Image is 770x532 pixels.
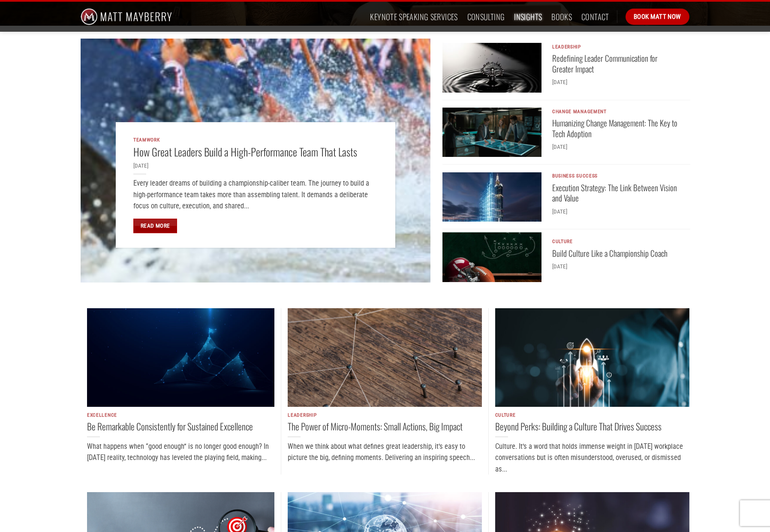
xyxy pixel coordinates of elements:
[552,248,668,259] a: Build Culture Like a Championship Coach
[288,412,481,418] p: Leadership
[133,137,378,143] p: Teamwork
[133,178,378,212] p: Every leader dreams of building a championship-caliber team. The journey to build a high-performa...
[288,308,481,407] img: micro-moments
[552,262,680,271] div: [DATE]
[442,43,541,93] img: leader communication
[552,207,680,216] div: [DATE]
[87,441,274,464] p: What happens when “good enough” is no longer good enough? In [DATE] reality, technology has level...
[87,420,253,432] a: Be Remarkable Consistently for Sustained Excellence
[552,109,680,115] p: Change Management
[552,53,680,75] a: Redefining Leader Communication for Greater Impact
[495,420,662,432] a: Beyond Perks: Building a Culture That Drives Success
[495,308,689,407] img: building culture
[81,39,430,283] img: build high-performance team
[552,239,680,245] p: Culture
[133,145,357,159] a: How Great Leaders Build a High-Performance Team That Lasts
[133,161,378,170] div: [DATE]
[552,44,680,50] p: Leadership
[370,9,457,24] a: Keynote Speaking Services
[634,12,681,22] span: Book Matt Now
[288,441,481,464] p: When we think about what defines great leadership, it’s easy to picture the big, defining moments...
[552,173,680,179] p: Business Success
[552,118,680,139] a: Humanizing Change Management: The Key to Tech Adoption
[288,420,463,432] a: The Power of Micro-Moments: Small Actions, Big Impact
[495,412,689,418] p: Culture
[514,9,542,24] a: Insights
[626,9,689,25] a: Book Matt Now
[495,441,689,475] p: Culture. It’s a word that holds immense weight in [DATE] workplace conversations but is often mis...
[552,142,680,151] div: [DATE]
[467,9,505,24] a: Consulting
[442,108,541,157] img: tech adoption
[87,308,274,407] img: remarkable
[442,172,541,222] img: execution strategy
[81,2,172,32] img: Matt Mayberry
[551,9,572,24] a: Books
[87,412,274,418] p: Excellence
[552,183,680,204] a: Execution Strategy: The Link Between Vision and Value
[581,9,609,24] a: Contact
[442,232,541,282] img: build culture
[133,219,177,233] a: Read More
[552,78,680,87] div: [DATE]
